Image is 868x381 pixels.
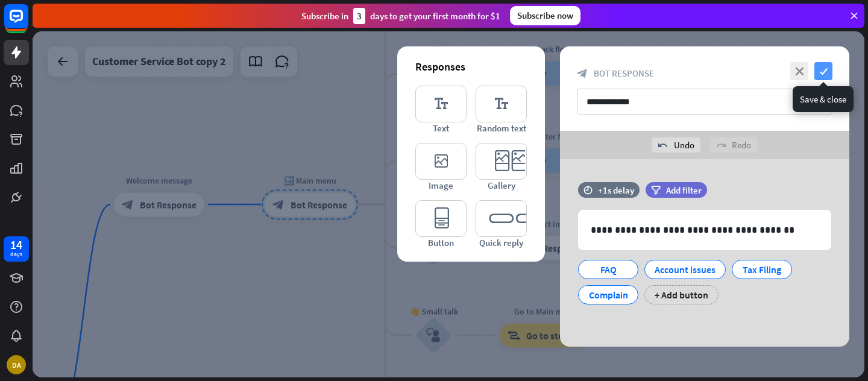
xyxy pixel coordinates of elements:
[651,186,661,195] i: filter
[655,260,715,279] div: Account issues
[716,140,726,150] i: redo
[594,68,654,79] span: Bot Response
[598,184,634,196] div: +1s delay
[510,6,580,25] div: Subscribe now
[10,250,22,259] div: days
[666,184,702,196] span: Add filter
[10,5,46,41] button: Open LiveChat chat widget
[353,8,365,24] div: 3
[583,186,593,194] i: time
[4,236,29,262] a: 14 days
[588,260,628,279] div: FAQ
[10,239,22,250] div: 14
[658,140,668,150] i: undo
[742,260,782,279] div: Tax Filing
[644,285,719,304] div: + Add button
[814,62,832,80] i: check
[301,8,500,24] div: Subscribe in days to get your first month for $1
[588,286,628,304] div: Complain
[652,137,700,153] div: Undo
[790,62,808,80] i: close
[577,68,588,79] i: block_bot_response
[710,137,757,153] div: Redo
[7,355,26,374] div: DA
